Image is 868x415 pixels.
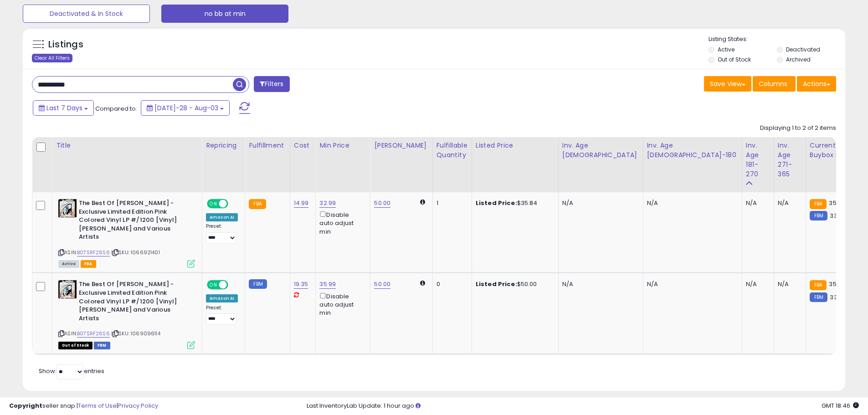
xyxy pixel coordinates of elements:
[810,280,827,290] small: FBA
[476,280,517,288] b: Listed Price:
[562,280,636,288] div: N/A
[822,401,859,410] span: 2025-08-11 18:46 GMT
[786,56,811,63] label: Archived
[227,200,241,208] span: OFF
[830,211,844,220] span: 33.19
[374,280,390,289] a: 50.00
[58,260,79,268] span: All listings currently available for purchase on Amazon
[319,280,336,289] a: 35.99
[437,199,465,207] div: 1
[254,76,289,92] button: Filters
[208,281,219,289] span: ON
[437,141,468,160] div: Fulfillable Quantity
[33,100,94,116] button: Last 7 Days
[810,141,857,160] div: Current Buybox Price
[48,38,83,51] h5: Listings
[319,210,363,236] div: Disable auto adjust min
[476,141,555,150] div: Listed Price
[718,56,751,63] label: Out of Stock
[46,103,82,113] span: Last 7 Days
[79,199,190,244] b: The Best Of [PERSON_NAME] - Exclusive Limited Edition Pink Colored Vinyl LP #/1200 [Vinyl] [PERSO...
[77,330,110,338] a: B07SRF26S6
[786,46,820,53] label: Deactivated
[778,141,802,179] div: Inv. Age 271-365
[206,141,241,150] div: Repricing
[319,199,336,208] a: 32.99
[810,292,827,302] small: FBM
[760,124,836,133] div: Displaying 1 to 2 of 2 items
[39,367,104,375] span: Show: entries
[141,100,230,116] button: [DATE]-28 - Aug-03
[709,35,845,44] p: Listing States:
[374,199,390,208] a: 50.00
[206,213,238,221] div: Amazon AI
[77,249,110,256] a: B07SRF26S6
[23,5,150,23] button: Deactivated & In Stock
[95,104,137,113] span: Compared to:
[208,200,219,208] span: ON
[797,76,836,92] button: Actions
[647,280,735,288] div: N/A
[746,280,767,288] div: N/A
[704,76,751,92] button: Save View
[206,294,238,302] div: Amazon AI
[78,401,117,410] a: Terms of Use
[94,342,110,349] span: FBM
[58,280,77,298] img: 51ketlMaNXL._SL40_.jpg
[58,280,195,348] div: ASIN:
[81,260,96,268] span: FBA
[154,103,218,113] span: [DATE]-28 - Aug-03
[249,279,267,289] small: FBM
[830,293,844,302] span: 33.19
[118,401,158,410] a: Privacy Policy
[829,199,846,207] span: 35.84
[294,199,309,208] a: 14.99
[249,199,266,209] small: FBA
[562,199,636,207] div: N/A
[227,281,241,289] span: OFF
[753,76,796,92] button: Columns
[476,199,517,207] b: Listed Price:
[294,280,308,289] a: 19.35
[206,305,238,325] div: Preset:
[111,249,160,256] span: | SKU: 1066921401
[32,54,72,62] div: Clear All Filters
[9,401,42,410] strong: Copyright
[319,141,366,150] div: Min Price
[58,199,77,217] img: 51ketlMaNXL._SL40_.jpg
[476,280,551,288] div: $50.00
[111,330,160,337] span: | SKU: 1069096114
[294,141,312,150] div: Cost
[56,141,198,150] div: Title
[829,280,846,288] span: 35.84
[718,46,734,53] label: Active
[206,223,238,244] div: Preset:
[746,199,767,207] div: N/A
[759,79,787,88] span: Columns
[778,280,799,288] div: N/A
[161,5,288,23] button: no bb at min
[778,199,799,207] div: N/A
[319,291,363,318] div: Disable auto adjust min
[810,199,827,209] small: FBA
[647,199,735,207] div: N/A
[249,141,286,150] div: Fulfillment
[562,141,639,160] div: Inv. Age [DEMOGRAPHIC_DATA]
[58,342,92,349] span: All listings that are currently out of stock and unavailable for purchase on Amazon
[810,211,827,220] small: FBM
[307,402,859,410] div: Last InventoryLab Update: 1 hour ago.
[58,199,195,266] div: ASIN:
[9,402,158,410] div: seller snap | |
[79,280,190,325] b: The Best Of [PERSON_NAME] - Exclusive Limited Edition Pink Colored Vinyl LP #/1200 [Vinyl] [PERSO...
[437,280,465,288] div: 0
[374,141,428,150] div: [PERSON_NAME]
[476,199,551,207] div: $35.84
[746,141,770,179] div: Inv. Age 181-270
[647,141,738,160] div: Inv. Age [DEMOGRAPHIC_DATA]-180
